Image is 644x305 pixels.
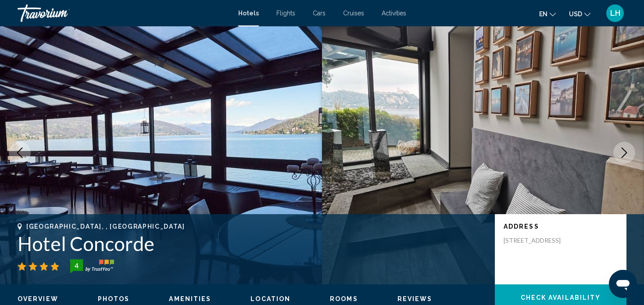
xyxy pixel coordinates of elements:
img: trustyou-badge-hor.svg [70,259,114,273]
iframe: Schaltfläche zum Öffnen des Messaging-Fensters [609,270,637,298]
span: Location [250,295,290,302]
span: Rooms [330,295,358,302]
span: Check Availability [521,294,601,301]
button: Change language [539,7,556,20]
a: Flights [276,10,295,17]
a: Cruises [343,10,364,17]
span: Photos [98,295,130,302]
button: Overview [18,295,58,303]
button: Photos [98,295,130,303]
button: Rooms [330,295,358,303]
button: Location [250,295,290,303]
button: Reviews [397,295,433,303]
span: Amenities [169,295,211,302]
a: Hotels [238,10,259,17]
a: Travorium [18,4,229,22]
button: User Menu [604,4,626,22]
button: Previous image [9,142,31,164]
span: LH [610,9,620,18]
button: Amenities [169,295,211,303]
p: [STREET_ADDRESS] [504,237,574,244]
span: [GEOGRAPHIC_DATA], , [GEOGRAPHIC_DATA] [26,223,185,230]
p: Address [504,223,618,230]
a: Activities [382,10,406,17]
button: Change currency [569,7,590,20]
span: USD [569,11,582,18]
span: Reviews [397,295,433,302]
span: Overview [18,295,58,302]
a: Cars [313,10,326,17]
div: 4 [68,260,85,271]
span: en [539,11,547,18]
button: Next image [613,142,635,164]
h1: Hotel Concorde [18,232,486,255]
